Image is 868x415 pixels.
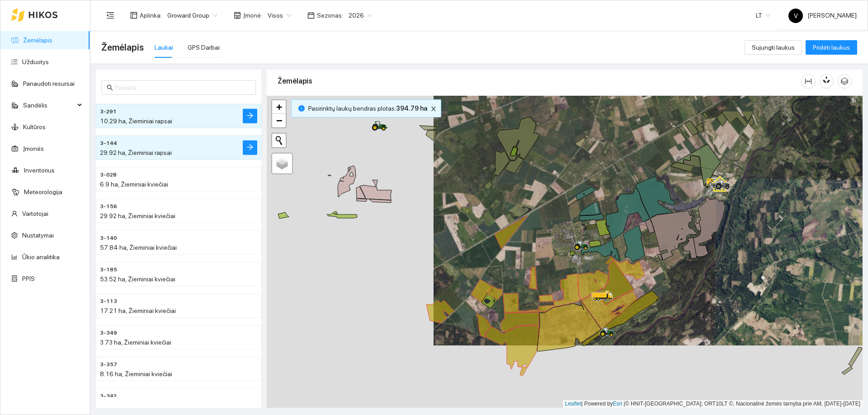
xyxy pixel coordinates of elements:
span: Visos [268,9,291,22]
span: 3-357 [100,360,117,369]
span: 3-156 [100,202,117,211]
span: 3-028 [100,171,117,179]
span: 8.16 ha, Žieminiai kviečiai [100,370,172,378]
button: close [428,103,439,114]
span: arrow-right [246,144,254,152]
span: menu-fold [106,11,114,19]
span: | [624,401,625,407]
span: search [107,84,113,91]
span: 3.73 ha, Žieminiai kviečiai [100,339,171,346]
span: Sujungti laukus [752,42,795,52]
a: Inventorius [24,167,55,174]
span: 29.92 ha, Žieminiai rapsai [100,149,172,156]
a: PPIS [22,275,35,282]
span: 57.84 ha, Žieminiai kviečiai [100,244,177,251]
span: + [276,101,282,112]
a: Zoom in [272,100,286,114]
span: layout [130,12,137,19]
span: 6.9 ha, Žieminiai kviečiai [100,181,168,188]
a: Panaudoti resursai [23,80,75,87]
button: arrow-right [243,109,257,123]
span: 3-144 [100,139,117,148]
span: − [276,115,282,126]
span: 2026 [349,9,372,22]
a: Nustatymai [22,232,54,239]
span: Sandėlis [23,96,75,114]
a: Įmonės [23,145,44,152]
span: Žemėlapis [101,40,144,55]
div: | Powered by © HNIT-[GEOGRAPHIC_DATA]; ORT10LT ©, Nacionalinė žemės tarnyba prie AM, [DATE]-[DATE] [563,400,863,408]
span: 3-140 [100,234,117,242]
span: calendar [307,12,315,19]
span: V [794,9,798,23]
span: LT [756,9,770,22]
button: Sujungti laukus [745,40,802,55]
span: 3-342 [100,392,117,401]
span: Aplinka : [140,10,162,20]
span: column-width [802,78,815,85]
span: Pasirinktų laukų bendras plotas : [308,103,427,113]
span: 29.92 ha, Žieminiai kviečiai [100,212,175,219]
span: 53.52 ha, Žieminiai kviečiai [100,275,175,283]
a: Sujungti laukus [745,44,802,51]
span: Įmonė : [243,10,262,20]
span: 10.29 ha, Žieminiai rapsai [100,117,172,125]
a: Leaflet [565,401,581,407]
span: 3-291 [100,107,117,116]
span: 3-349 [100,329,117,337]
button: Initiate a new search [272,134,286,147]
a: Esri [613,401,623,407]
button: menu-fold [101,6,119,24]
b: 394.79 ha [396,105,427,112]
span: Sezonas : [317,10,343,20]
span: Groward Group [167,9,217,22]
span: Pridėti laukus [813,42,850,52]
a: Užduotys [22,58,49,65]
span: 17.21 ha, Žieminiai kviečiai [100,307,176,314]
div: Laukai [155,42,173,52]
span: 3-113 [100,297,117,306]
button: column-width [801,74,816,89]
a: Vartotojai [22,210,48,217]
a: Pridėti laukus [806,44,857,51]
a: Žemėlapis [23,37,52,44]
span: 3-185 [100,266,117,274]
a: Ūkio analitika [22,253,60,261]
span: arrow-right [246,112,254,121]
div: Žemėlapis [278,68,801,94]
span: [PERSON_NAME] [788,12,857,19]
span: close [429,106,439,112]
button: arrow-right [243,140,257,155]
a: Meteorologija [24,188,62,196]
span: info-circle [298,105,305,112]
span: shop [234,12,241,19]
a: Zoom out [272,114,286,127]
button: Pridėti laukus [806,40,857,55]
a: Layers [272,154,292,173]
input: Paieška [115,83,250,93]
a: Kultūros [23,123,46,131]
div: GPS Darbai [188,42,220,52]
